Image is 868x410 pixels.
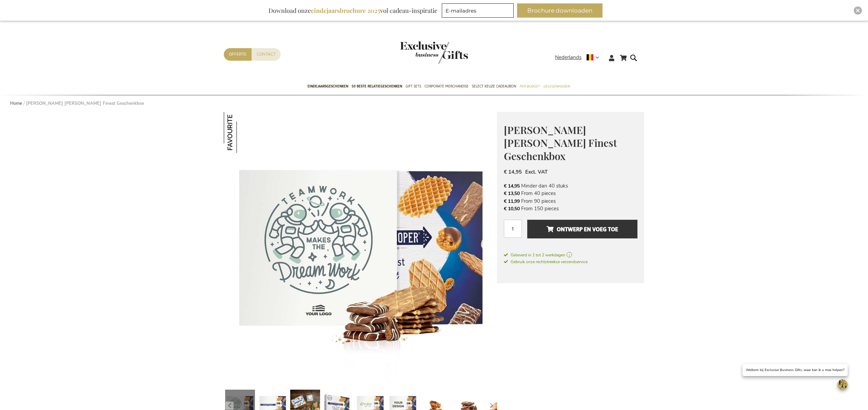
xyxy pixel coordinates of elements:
[504,169,522,175] span: € 14,95
[504,123,617,163] span: [PERSON_NAME] [PERSON_NAME] Finest Geschenkbox
[504,259,588,265] span: Gebruik onze rechtstreekse verzendservice
[400,41,434,64] a: store logo
[26,100,144,106] strong: [PERSON_NAME] [PERSON_NAME] Finest Geschenkbox
[856,8,860,13] img: Close
[265,3,440,18] div: Download onze vol cadeau-inspiratie
[504,183,520,189] span: € 14,95
[504,190,520,197] span: € 13,50
[504,258,588,265] a: Gebruik onze rechtstreekse verzendservice
[252,48,281,61] a: Contact
[425,83,469,90] span: Corporate Merchandise
[504,220,522,238] input: Aantal
[504,197,637,205] li: From 90 pieces
[352,83,402,90] span: 50 beste relatiegeschenken
[519,83,540,90] span: Per Budget
[442,3,516,20] form: marketing offers and promotions
[504,252,637,258] a: Geleverd in 1 tot 2 werkdagen
[527,220,637,238] button: Ontwerp en voeg toe
[224,112,265,153] img: Jules Destrooper Jules' Finest Geschenkbox
[224,48,252,61] a: Offerte
[547,224,618,235] span: Ontwerp en voeg toe
[442,3,514,18] input: E-mailadres
[406,83,421,90] span: Gift Sets
[472,83,516,90] span: Select Keuze Cadeaubon
[504,206,520,212] span: € 10,50
[854,6,862,15] div: Close
[504,182,637,190] li: Minder dan 40 stuks
[504,190,637,197] li: From 40 pieces
[543,83,570,90] span: Gelegenheden
[555,54,604,61] div: Nederlands
[400,41,468,64] img: Exclusive Business gifts logo
[504,205,637,212] li: From 150 pieces
[555,54,581,61] span: Nederlands
[517,3,603,18] button: Brochure downloaden
[224,112,497,385] img: Jules Destrooper Jules' Finest Gift Box
[504,198,520,204] span: € 11,99
[311,6,380,15] b: eindejaarsbrochure 2025
[525,169,548,175] span: Excl. VAT
[308,83,348,90] span: Eindejaarsgeschenken
[10,100,22,106] a: Home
